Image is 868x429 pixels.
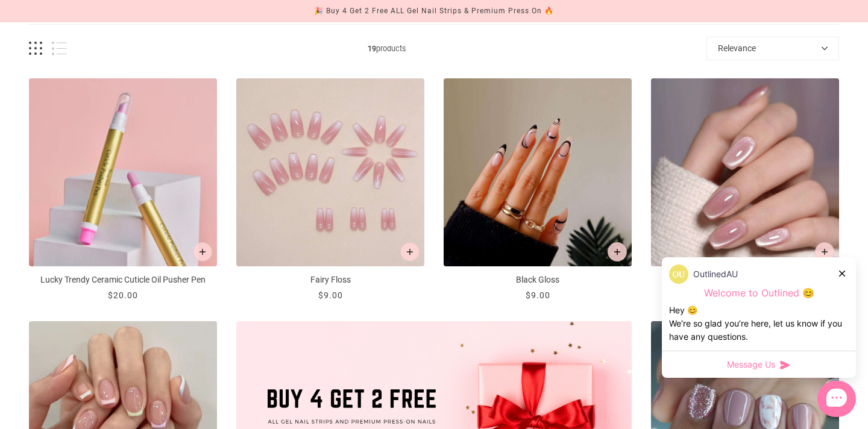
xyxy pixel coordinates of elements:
a: Black Gloss [444,78,632,302]
p: Welcome to Outlined 😊 [669,287,849,299]
div: $9.00 [526,289,550,302]
button: Add to cart [608,242,627,261]
button: Add to cart [400,242,420,261]
button: Add to cart [193,242,212,261]
span: Message Us [727,359,775,371]
button: Grid view [29,42,42,55]
a: Fairy Floss [236,78,424,302]
b: 19 [368,44,376,53]
div: 🎉 Buy 4 Get 2 Free ALL Gel Nail Strips & Premium Press On 🔥 [314,5,554,17]
p: OutlinedAU [693,268,738,281]
button: Add to cart [815,242,834,261]
div: $9.00 [318,289,343,302]
div: Hey 😊 We‘re so glad you’re here, let us know if you have any questions. [669,304,849,343]
p: Lucky Trendy Ceramic Cuticle Oil Pusher Pen [29,274,217,286]
img: data:image/png;base64,iVBORw0KGgoAAAANSUhEUgAAACQAAAAkCAYAAADhAJiYAAAC6klEQVR4AexVS2gUQRB9M7Ozs79... [669,265,688,284]
div: $20.00 [108,289,138,302]
p: Black Gloss [444,274,632,286]
button: List view [52,42,67,55]
a: Pink Stardust [651,78,839,302]
a: Lucky Trendy Ceramic Cuticle Oil Pusher Pen [29,78,217,302]
span: products [67,42,706,55]
p: Pink Stardust [651,274,839,286]
img: Fairy Floss - Press On Nails [236,78,424,266]
button: Relevance [706,37,839,60]
p: Fairy Floss [236,274,424,286]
